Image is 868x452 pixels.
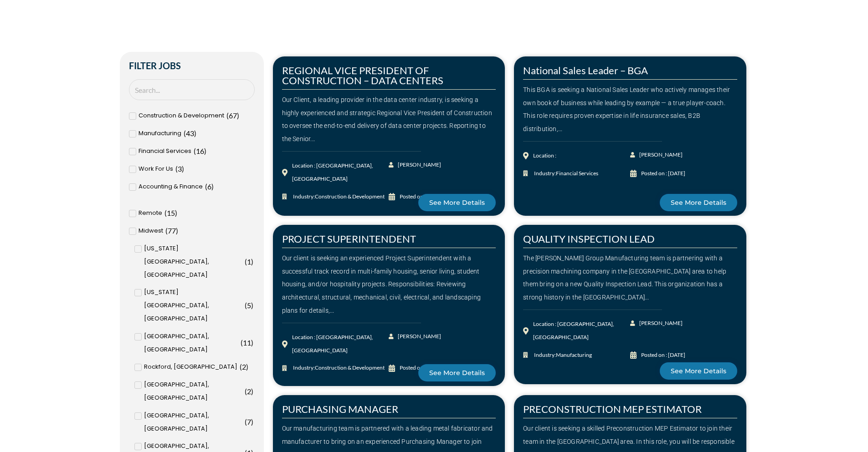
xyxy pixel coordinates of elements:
div: Posted on : [DATE] [641,167,685,180]
span: 2 [247,387,251,396]
a: [PERSON_NAME] [630,148,683,162]
a: QUALITY INSPECTION LEAD [523,233,655,245]
a: [PERSON_NAME] [630,317,683,330]
a: See More Details [418,194,496,211]
span: ( [241,338,243,347]
span: See More Details [429,199,485,206]
span: ) [251,257,253,266]
span: Industry: [532,167,598,180]
span: ( [184,129,186,137]
a: PROJECT SUPERINTENDENT [282,233,416,245]
span: 77 [168,226,176,235]
span: ) [176,226,178,235]
span: ( [245,257,247,266]
div: Posted on : [DATE] [641,349,685,362]
span: See More Details [671,368,726,374]
span: [PERSON_NAME] [395,158,441,172]
span: See More Details [429,370,485,376]
span: ) [237,111,239,120]
a: National Sales Leader – BGA [523,64,648,76]
span: ( [175,164,178,173]
div: Our client is seeking an experienced Project Superintendent with a successful track record in mul... [282,252,496,317]
span: ( [205,182,207,191]
a: REGIONAL VICE PRESIDENT OF CONSTRUCTION – DATA CENTERS [282,64,443,86]
span: Financial Services [556,170,598,177]
span: 2 [242,362,246,371]
a: See More Details [660,194,737,211]
div: Location : [GEOGRAPHIC_DATA], [GEOGRAPHIC_DATA] [292,331,389,357]
a: PURCHASING MANAGER [282,403,398,415]
span: ) [251,301,253,310]
span: ( [226,111,229,120]
span: [PERSON_NAME] [637,317,683,330]
span: [GEOGRAPHIC_DATA], [GEOGRAPHIC_DATA] [144,409,242,436]
span: ) [251,387,253,396]
input: Search Job [129,79,255,101]
span: ( [165,226,168,235]
span: 5 [247,301,251,310]
a: PRECONSTRUCTION MEP ESTIMATOR [523,403,702,415]
span: Rockford, [GEOGRAPHIC_DATA] [144,361,237,374]
div: Location : [533,149,556,163]
span: 11 [243,338,251,347]
span: [PERSON_NAME] [395,330,441,343]
div: The [PERSON_NAME] Group Manufacturing team is partnering with a precision machining company in th... [523,252,737,304]
div: Our Client, a leading provider in the data center industry, is seeking a highly experienced and s... [282,93,496,146]
span: ( [240,362,242,371]
div: This BGA is seeking a National Sales Leader who actively manages their own book of business while... [523,83,737,136]
span: ) [204,147,206,155]
span: [GEOGRAPHIC_DATA], [GEOGRAPHIC_DATA] [144,378,242,405]
a: Industry:Financial Services [523,167,630,180]
span: Work For Us [139,163,173,176]
a: [PERSON_NAME] [389,330,442,343]
span: 15 [167,208,175,217]
span: ) [251,338,253,347]
div: Location : [GEOGRAPHIC_DATA], [GEOGRAPHIC_DATA] [292,159,389,186]
a: [PERSON_NAME] [389,158,442,172]
span: [US_STATE][GEOGRAPHIC_DATA], [GEOGRAPHIC_DATA] [144,242,242,281]
span: ) [211,182,214,191]
span: See More Details [671,199,726,206]
span: ) [251,417,253,426]
span: 67 [229,111,237,120]
span: [US_STATE][GEOGRAPHIC_DATA], [GEOGRAPHIC_DATA] [144,286,242,325]
span: ( [245,387,247,396]
span: [GEOGRAPHIC_DATA], [GEOGRAPHIC_DATA] [144,330,238,356]
span: Midwest [139,224,163,238]
span: Manufacturing [556,351,592,358]
span: 16 [196,147,204,155]
span: 1 [247,257,251,266]
a: See More Details [418,364,496,381]
h2: Filter Jobs [129,61,255,70]
span: ) [182,164,184,173]
span: ( [245,301,247,310]
span: Remote [139,207,162,220]
span: ( [194,147,196,155]
span: 43 [186,129,194,137]
span: Accounting & Finance [139,180,203,193]
span: ) [175,208,177,217]
a: See More Details [660,362,737,380]
span: 7 [247,417,251,426]
span: ( [245,417,247,426]
span: ( [164,208,167,217]
span: 6 [207,182,211,191]
div: Location : [GEOGRAPHIC_DATA], [GEOGRAPHIC_DATA] [533,318,630,344]
span: Industry: [532,349,592,362]
a: Industry:Manufacturing [523,349,630,362]
span: ) [246,362,248,371]
span: Financial Services [139,145,191,158]
span: Manufacturing [139,127,181,140]
span: [PERSON_NAME] [637,148,683,162]
span: ) [194,129,196,137]
span: 3 [178,164,182,173]
span: Construction & Development [139,109,224,122]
